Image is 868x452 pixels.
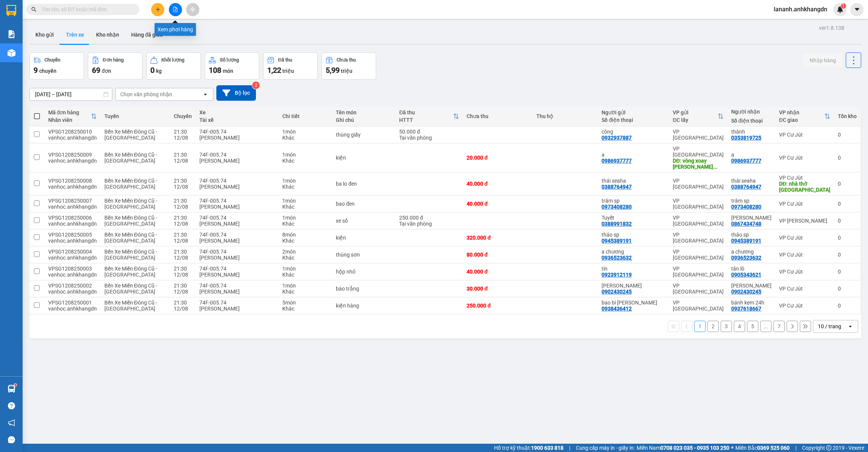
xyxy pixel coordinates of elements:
button: 5 [747,321,758,332]
div: 1 món [282,283,329,289]
div: Ghi chú [336,117,392,123]
div: Chưa thu [337,57,356,63]
div: VP [GEOGRAPHIC_DATA] [673,146,724,158]
div: VP Cư Jút [779,235,830,241]
sup: 2 [252,81,260,89]
div: 1 món [282,178,329,184]
div: [PERSON_NAME] [199,306,275,312]
div: VP Cư Jút [779,269,830,275]
div: thái seaha [731,178,772,184]
span: đơn [102,68,111,74]
div: 0932937887 [602,135,632,141]
div: 10 / trang [818,323,841,330]
div: 74F-005.74 [199,152,275,158]
div: thảo sp [602,232,665,238]
div: 12/08 [174,221,192,227]
th: Toggle SortBy [775,106,834,126]
span: ⚪️ [731,446,733,449]
div: thảo sp [731,232,772,238]
div: Khác [282,221,329,227]
div: Đơn hàng [103,57,124,63]
div: a chương [731,249,772,255]
div: hộp nhỏ [336,269,392,275]
div: 74F-005.74 [199,300,275,306]
div: 21:30 [174,198,192,204]
div: [PERSON_NAME] [199,289,275,295]
span: | [569,444,570,452]
div: Thu hộ [536,113,594,119]
th: Toggle SortBy [44,106,101,126]
strong: 0708 023 035 - 0935 103 250 [660,445,729,451]
div: VPSG1208250005 [48,232,97,238]
button: 1 [694,321,706,332]
div: a [602,152,665,158]
div: báo trắng [336,286,392,292]
div: 0973408280 [602,204,632,210]
div: [PERSON_NAME] [199,238,275,244]
div: VP [GEOGRAPHIC_DATA] [673,215,724,227]
span: 5,99 [326,66,340,75]
div: Tên món [336,109,392,115]
div: 0945389191 [602,238,632,244]
div: Chọn văn phòng nhận [120,91,172,98]
button: 4 [734,321,745,332]
span: search [31,7,37,12]
button: Nhập hàng [804,54,842,67]
div: 5 món [282,300,329,306]
span: triệu [282,68,294,74]
div: 0 [838,201,857,207]
div: Khác [282,289,329,295]
div: 0923912119 [602,272,632,278]
div: 74F-005.74 [199,129,275,135]
div: Khác [282,272,329,278]
div: Tuyến [104,113,166,119]
div: vanhoc.anhkhangdn [48,184,97,190]
div: VPSG1208250008 [48,178,97,184]
div: DĐ: nhà thờ phúc bình qlo14 [779,181,830,193]
div: xe số [336,218,392,224]
span: copyright [826,445,831,450]
img: warehouse-icon [8,49,15,57]
span: Bến Xe Miền Đông Cũ - [GEOGRAPHIC_DATA] [104,129,157,141]
div: 40.000 đ [467,269,529,275]
div: VP [GEOGRAPHIC_DATA] [673,232,724,244]
div: VPSG1208250007 [48,198,97,204]
div: 21:30 [174,215,192,221]
div: kiện [336,155,392,161]
div: Tài xế [199,117,275,123]
div: 12/08 [174,306,192,312]
div: 0 [838,303,857,309]
div: Khác [282,255,329,261]
button: Khối lượng0kg [146,52,201,80]
div: 250.000 đ [399,215,459,221]
div: Người nhận [731,109,772,115]
div: 0936523632 [602,255,632,261]
span: notification [8,419,15,426]
div: 50.000 đ [399,129,459,135]
div: Đã thu [278,57,292,63]
div: ba lo đen [336,181,392,187]
span: 108 [209,66,221,75]
th: Toggle SortBy [395,106,463,126]
span: 1 [842,3,845,9]
div: VP [GEOGRAPHIC_DATA] [673,283,724,295]
div: 30.000 đ [467,286,529,292]
div: bao đen [336,201,392,207]
div: 12/08 [174,272,192,278]
div: kiện hàng [336,303,392,309]
div: thùng sơn [336,252,392,258]
span: Bến Xe Miền Đông Cũ - [GEOGRAPHIC_DATA] [104,198,157,210]
button: Đã thu1,22 triệu [263,52,318,80]
div: Chuyến [174,113,192,119]
div: 40.000 đ [467,201,529,207]
div: bánh kem 24h [731,300,772,306]
strong: 1900 633 818 [531,445,563,451]
span: Bến Xe Miền Đông Cũ - [GEOGRAPHIC_DATA] [104,152,157,164]
button: Chuyến9chuyến [29,52,84,80]
div: Mã đơn hàng [48,109,91,115]
div: Chi tiết [282,113,329,119]
div: VPSG1208250003 [48,266,97,272]
div: 12/08 [174,204,192,210]
div: Người gửi [602,109,665,115]
div: ĐC giao [779,117,824,123]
